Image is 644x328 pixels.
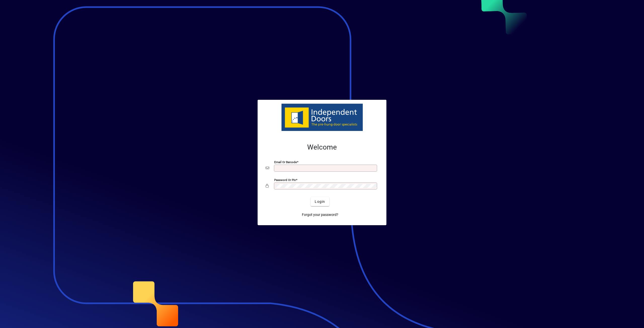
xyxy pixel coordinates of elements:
mat-label: Password or Pin [274,178,296,182]
a: Forgot your password? [300,210,340,219]
h2: Welcome [266,143,378,152]
span: Forgot your password? [302,212,338,217]
button: Login [311,197,329,206]
mat-label: Email or Barcode [274,160,297,164]
span: Login [315,199,325,204]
